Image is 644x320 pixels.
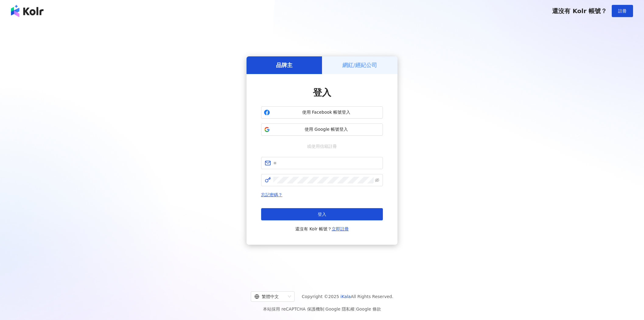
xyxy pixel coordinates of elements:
[342,61,377,69] h5: 網紅/經紀公司
[261,123,383,136] button: 使用 Google 帳號登入
[332,226,349,231] a: 立即註冊
[261,106,383,119] button: 使用 Facebook 帳號登入
[375,178,379,182] span: eye-invisible
[261,208,383,220] button: 登入
[254,292,285,301] div: 繁體中文
[318,212,326,217] span: 登入
[552,7,607,15] span: 還沒有 Kolr 帳號？
[272,126,380,133] span: 使用 Google 帳號登入
[313,87,331,98] span: 登入
[341,294,351,299] a: iKala
[263,305,381,313] span: 本站採用 reCAPTCHA 保護機制
[355,307,356,311] span: |
[261,192,282,197] a: 忘記密碼？
[325,307,355,311] a: Google 隱私權
[356,307,381,311] a: Google 條款
[11,5,44,17] img: logo
[618,9,627,13] span: 註冊
[272,109,380,116] span: 使用 Facebook 帳號登入
[303,143,341,150] span: 或使用信箱註冊
[612,5,633,17] button: 註冊
[295,225,349,233] span: 還沒有 Kolr 帳號？
[324,307,326,311] span: |
[302,293,394,300] span: Copyright © 2025 All Rights Reserved.
[276,61,292,69] h5: 品牌主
